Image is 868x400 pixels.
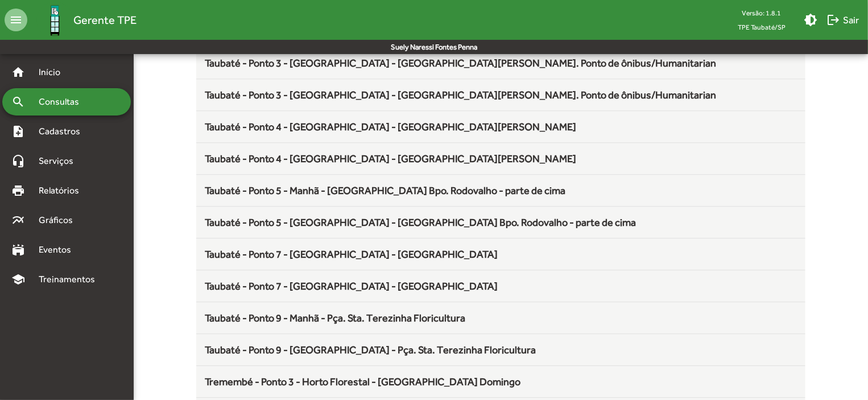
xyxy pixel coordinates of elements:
span: Taubaté - Ponto 5 - Manhã - [GEOGRAPHIC_DATA] Bpo. Rodovalho - parte de cima [205,184,566,196]
div: Versão: 1.8.1 [729,6,795,20]
span: Relatórios [32,184,94,197]
span: Início [32,65,77,79]
img: Logo [36,2,73,39]
mat-icon: multiline_chart [11,213,25,227]
mat-icon: logout [826,13,840,27]
span: Gerente TPE [73,11,137,29]
mat-icon: note_add [11,125,25,138]
span: Consultas [32,95,94,109]
span: Treinamentos [32,273,109,286]
mat-icon: menu [5,9,27,31]
mat-icon: brightness_medium [804,13,817,27]
span: Taubaté - Ponto 9 - [GEOGRAPHIC_DATA] - Pça. Sta. Terezinha Floricultura [205,344,536,356]
span: Taubaté - Ponto 7 - [GEOGRAPHIC_DATA] - [GEOGRAPHIC_DATA] [205,248,498,260]
button: Sair [822,10,863,30]
span: Taubaté - Ponto 7 - [GEOGRAPHIC_DATA] - [GEOGRAPHIC_DATA] [205,280,498,292]
span: Taubaté - Ponto 3 - [GEOGRAPHIC_DATA] - [GEOGRAPHIC_DATA][PERSON_NAME]. Ponto de ônibus/Humanitarian [205,89,717,101]
a: Gerente TPE [27,2,137,39]
mat-icon: search [11,95,25,109]
mat-icon: school [11,273,25,286]
span: Tremembé - Ponto 3 - Horto Florestal - [GEOGRAPHIC_DATA] Domingo [205,376,521,387]
mat-icon: headset_mic [11,154,25,168]
span: Sair [826,10,859,30]
span: Cadastros [32,125,95,138]
mat-icon: print [11,184,25,197]
span: Eventos [32,243,86,257]
span: Taubaté - Ponto 4 - [GEOGRAPHIC_DATA] - [GEOGRAPHIC_DATA][PERSON_NAME] [205,152,577,164]
span: Taubaté - Ponto 4 - [GEOGRAPHIC_DATA] - [GEOGRAPHIC_DATA][PERSON_NAME] [205,121,577,133]
span: Taubaté - Ponto 9 - Manhã - Pça. Sta. Terezinha Floricultura [205,312,466,324]
span: Taubaté - Ponto 3 - [GEOGRAPHIC_DATA] - [GEOGRAPHIC_DATA][PERSON_NAME]. Ponto de ônibus/Humanitarian [205,57,717,69]
span: Taubaté - Ponto 5 - [GEOGRAPHIC_DATA] - [GEOGRAPHIC_DATA] Bpo. Rodovalho - parte de cima [205,216,636,228]
mat-icon: stadium [11,243,25,257]
mat-icon: home [11,65,25,79]
span: TPE Taubaté/SP [729,20,795,34]
span: Gráficos [32,213,88,227]
span: Serviços [32,154,89,168]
